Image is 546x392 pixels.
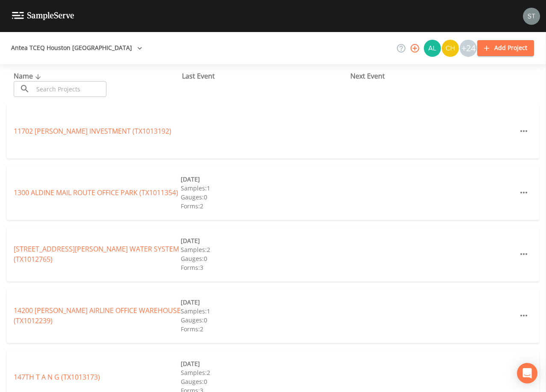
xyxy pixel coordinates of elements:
[181,359,348,368] div: [DATE]
[517,363,537,383] div: Open Intercom Messenger
[14,372,100,382] a: 147TH T A N G (TX1013173)
[350,71,519,81] div: Next Event
[181,245,348,254] div: Samples: 2
[33,81,106,97] input: Search Projects
[12,12,74,20] img: logo
[460,40,477,57] div: +24
[14,244,179,264] a: [STREET_ADDRESS][PERSON_NAME] WATER SYSTEM (TX1012765)
[181,368,348,377] div: Samples: 2
[181,175,348,184] div: [DATE]
[181,254,348,263] div: Gauges: 0
[181,193,348,202] div: Gauges: 0
[181,298,348,307] div: [DATE]
[181,307,348,316] div: Samples: 1
[14,126,171,136] a: 11702 [PERSON_NAME] INVESTMENT (TX1013192)
[441,40,459,57] div: Charles Medina
[181,184,348,193] div: Samples: 1
[442,40,459,57] img: c74b8b8b1c7a9d34f67c5e0ca157ed15
[477,40,534,56] button: Add Project
[423,40,441,57] div: Alaina Hahn
[14,306,181,325] a: 14200 [PERSON_NAME] AIRLINE OFFICE WAREHOUSE (TX1012239)
[181,316,348,325] div: Gauges: 0
[181,263,348,272] div: Forms: 3
[424,40,441,57] img: 30a13df2a12044f58df5f6b7fda61338
[181,325,348,333] div: Forms: 2
[14,71,43,81] span: Name
[14,188,178,197] a: 1300 ALDINE MAIL ROUTE OFFICE PARK (TX1011354)
[523,8,540,25] img: cb9926319991c592eb2b4c75d39c237f
[181,202,348,211] div: Forms: 2
[182,71,350,81] div: Last Event
[181,377,348,386] div: Gauges: 0
[181,236,348,245] div: [DATE]
[8,40,146,56] button: Antea TCEQ Houston [GEOGRAPHIC_DATA]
